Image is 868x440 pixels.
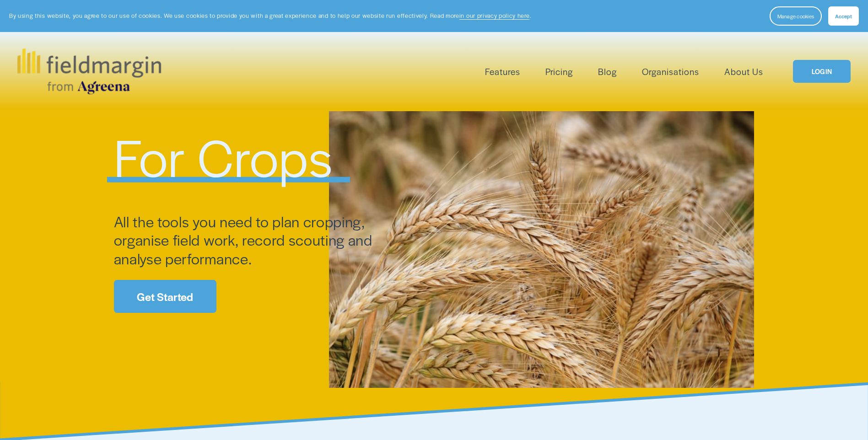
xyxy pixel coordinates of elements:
[459,11,530,20] a: in our privacy policy here
[485,64,520,79] a: folder dropdown
[777,12,814,20] span: Manage cookies
[835,12,852,20] span: Accept
[642,64,699,79] a: Organisations
[828,6,859,26] button: Accept
[793,60,851,83] a: LOGIN
[114,119,333,192] span: For Crops
[9,11,531,20] p: By using this website, you agree to our use of cookies. We use cookies to provide you with a grea...
[485,65,520,78] span: Features
[770,6,822,26] button: Manage cookies
[114,211,376,269] span: All the tools you need to plan cropping, organise field work, record scouting and analyse perform...
[17,48,161,94] img: fieldmargin.com
[545,64,573,79] a: Pricing
[724,64,763,79] a: About Us
[114,280,216,312] a: Get Started
[598,64,617,79] a: Blog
